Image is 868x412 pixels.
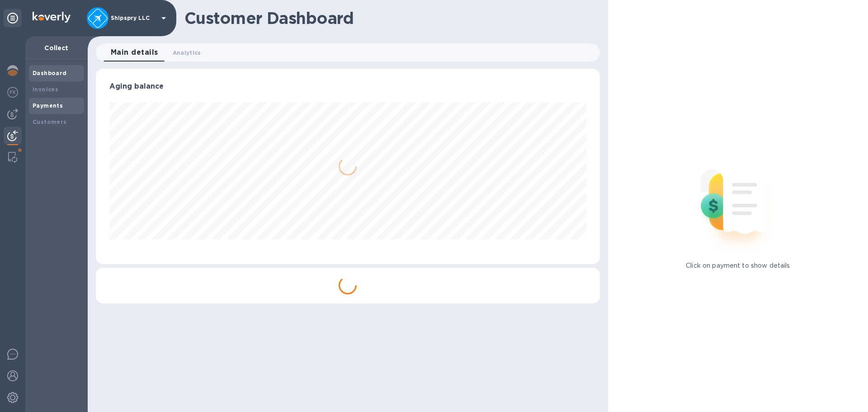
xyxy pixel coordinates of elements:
[184,9,594,28] h1: Customer Dashboard
[109,82,586,91] h3: Aging balance
[33,70,67,76] b: Dashboard
[7,87,18,98] img: Foreign exchange
[4,9,22,27] div: Unpin categories
[33,43,80,52] p: Collect
[33,118,67,125] b: Customers
[686,261,790,270] p: Click on payment to show details
[173,48,201,57] span: Analytics
[33,12,71,23] img: Logo
[33,86,58,93] b: Invoices
[33,102,63,109] b: Payments
[111,15,156,21] p: Shipspry LLC
[111,46,158,59] span: Main details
